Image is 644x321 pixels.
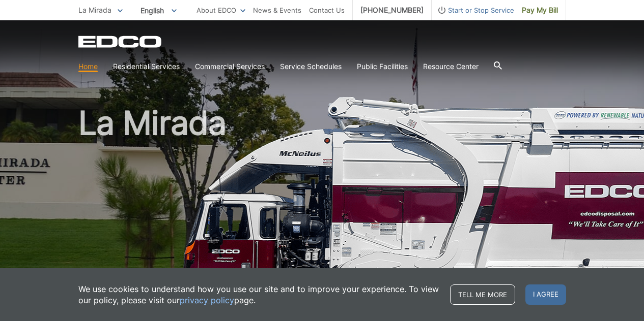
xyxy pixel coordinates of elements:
span: English [133,2,184,19]
a: Residential Services [113,61,180,72]
a: Tell me more [450,284,515,305]
span: I agree [525,284,566,305]
a: EDCD logo. Return to the homepage. [78,36,163,48]
a: News & Events [253,5,301,16]
p: We use cookies to understand how you use our site and to improve your experience. To view our pol... [78,283,440,306]
span: Pay My Bill [522,5,558,16]
a: Public Facilities [357,61,408,72]
a: About EDCO [197,5,245,16]
span: La Mirada [78,6,111,14]
a: Service Schedules [280,61,342,72]
a: Commercial Services [195,61,265,72]
a: privacy policy [180,295,234,306]
a: Contact Us [309,5,345,16]
a: Home [78,61,98,72]
a: Resource Center [423,61,479,72]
